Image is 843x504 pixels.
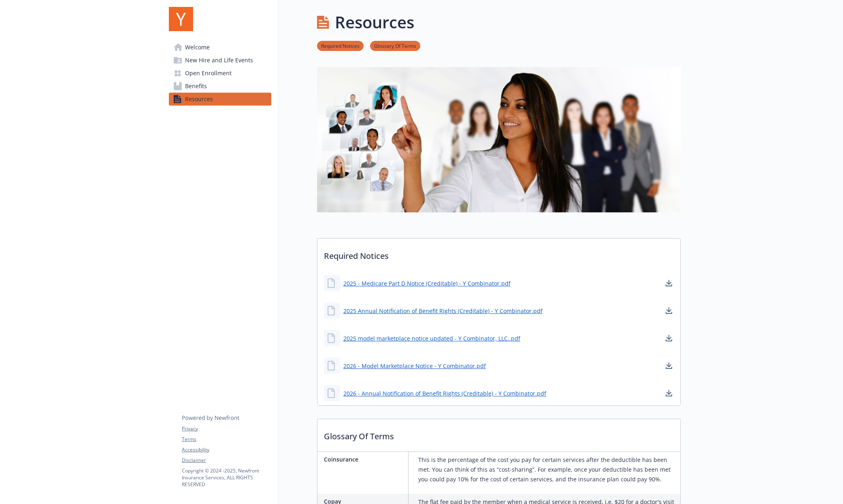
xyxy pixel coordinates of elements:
[418,455,677,484] p: This is the percentage of the cost you pay for certain services after the deductible has been met...
[169,93,271,106] a: Resources
[182,457,271,464] a: Disclaimer
[185,41,210,54] span: Welcome
[182,436,271,443] a: Terms
[664,306,674,316] a: download document
[169,80,271,93] a: Benefits
[664,361,674,371] a: download document
[664,388,674,398] a: download document
[324,455,405,464] p: Coinsurance
[185,67,232,80] span: Open Enrollment
[317,67,681,212] img: resources page banner
[185,80,207,93] span: Benefits
[317,239,680,269] p: Required Notices
[169,67,271,80] a: Open Enrollment
[182,446,271,453] a: Accessibility
[343,279,511,288] a: 2025 - Medicare Part D Notice (Creditable) - Y Combinator.pdf
[317,419,680,449] p: Glossary Of Terms
[169,54,271,67] a: New Hire and Life Events
[370,42,420,49] a: Glossary Of Terms
[664,333,674,343] a: download document
[317,42,364,49] a: Required Notices
[664,278,674,288] a: download document
[169,41,271,54] a: Welcome
[182,425,271,432] a: Privacy
[343,389,546,398] a: 2026 - Annual Notification of Benefit Rights (Creditable) - Y Combinator.pdf
[343,362,486,370] a: 2026 - Model Marketplace Notice - Y Combinator.pdf
[343,334,520,343] a: 2025 model marketplace notice updated - Y Combinator, LLC..pdf
[185,54,253,67] span: New Hire and Life Events
[343,307,543,315] a: 2025 Annual Notification of Benefit Rights (Creditable) - Y Combinator.pdf
[185,93,213,106] span: Resources
[182,467,271,488] p: Copyright © 2024 - 2025 , Newfront Insurance Services, ALL RIGHTS RESERVED
[335,10,414,34] h1: Resources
